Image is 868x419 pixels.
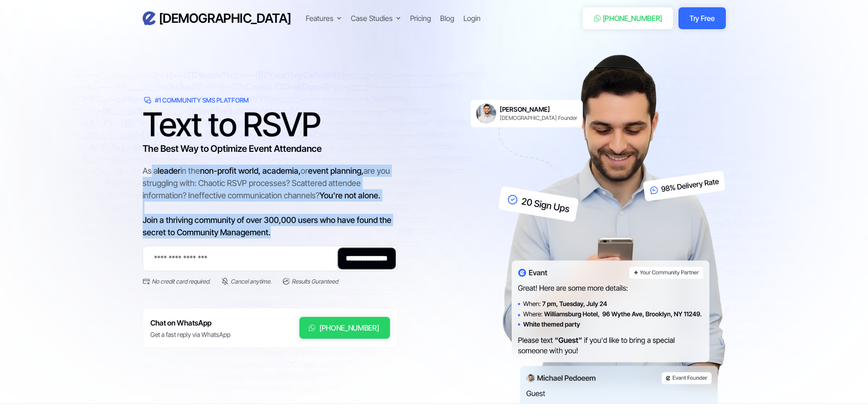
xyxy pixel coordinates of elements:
a: Try Free [678,7,725,29]
a: [PERSON_NAME][DEMOGRAPHIC_DATA] Founder [471,100,583,127]
a: Pricing [410,13,431,24]
div: Get a fast reply via WhatsApp [150,330,231,339]
div: Features [306,13,334,24]
a: Login [463,13,481,24]
span: non-profit world, academia, [200,166,301,176]
div: [PHONE_NUMBER] [319,322,379,333]
div: Results Guranteed [292,277,338,286]
a: [PHONE_NUMBER] [299,317,390,339]
h6: Chat on WhatsApp [150,317,231,329]
span: event planning, [308,166,364,176]
div: Features [306,13,342,24]
h6: [PERSON_NAME] [500,105,577,114]
h3: The Best Way to Optimize Event Attendance [143,142,398,155]
div: No credit card required. [152,277,211,286]
div: #1 Community SMS Platform [155,96,249,105]
div: As a in the or are you struggling with: Chaotic RSVP processes? Scattered attendee information? I... [143,165,398,238]
a: [PHONE_NUMBER] [583,7,673,29]
div: [DEMOGRAPHIC_DATA] Founder [500,114,577,122]
span: leader [158,166,180,176]
div: Case Studies [351,13,393,24]
div: Cancel anytime. [231,277,272,286]
h1: Text to RSVP [143,111,398,138]
form: Email Form 2 [143,246,398,286]
h3: [DEMOGRAPHIC_DATA] [159,10,291,26]
a: Blog [440,13,454,24]
span: Join a thriving community of over 300,000 users who have found the secret to Community Management. [143,215,391,237]
div: [PHONE_NUMBER] [603,13,663,24]
div: Case Studies [351,13,401,24]
a: home [143,10,291,26]
span: You're not alone. [319,191,380,200]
